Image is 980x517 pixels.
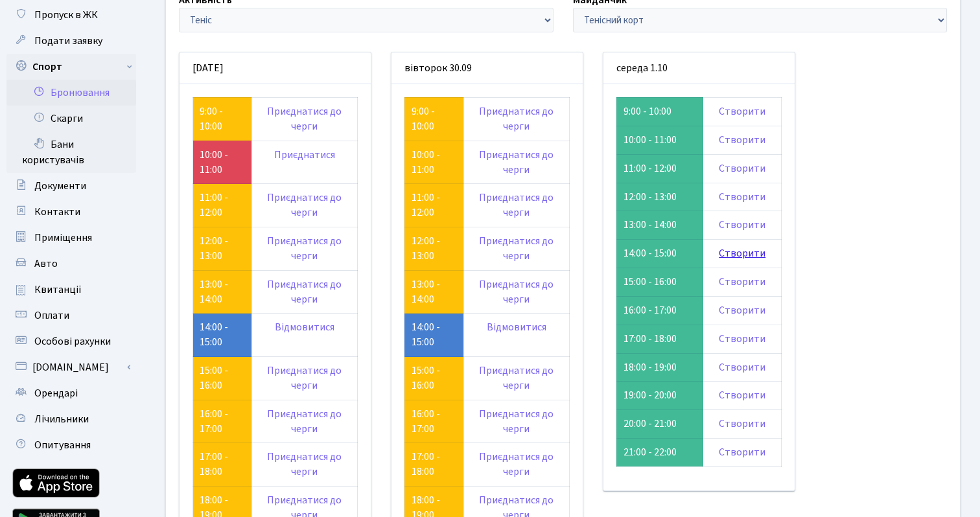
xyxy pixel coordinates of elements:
[34,282,82,297] span: Квитанції
[719,104,765,119] a: Створити
[34,8,98,22] span: Пропуск в ЖК
[412,363,440,393] a: 15:00 - 16:00
[6,380,136,406] a: Орендарі
[200,363,228,393] a: 15:00 - 16:00
[719,388,765,402] a: Створити
[616,211,703,240] td: 13:00 - 14:00
[479,277,554,306] a: Приєднатися до черги
[34,334,111,349] span: Особові рахунки
[6,173,136,199] a: Документи
[412,320,440,349] a: 14:00 - 15:00
[616,439,703,467] td: 21:00 - 22:00
[6,28,136,54] a: Подати заявку
[603,52,795,84] div: середа 1.10
[616,268,703,297] td: 15:00 - 16:00
[267,407,342,436] a: Приєднатися до черги
[6,354,136,380] a: [DOMAIN_NAME]
[6,2,136,28] a: Пропуск в ЖК
[412,234,440,263] a: 12:00 - 13:00
[616,410,703,439] td: 20:00 - 21:00
[200,190,228,220] a: 11:00 - 12:00
[6,225,136,251] a: Приміщення
[34,34,102,48] span: Подати заявку
[719,360,765,374] a: Створити
[6,199,136,225] a: Контакти
[34,386,78,400] span: Орендарі
[200,277,228,306] a: 13:00 - 14:00
[719,332,765,346] a: Створити
[616,97,703,126] td: 9:00 - 10:00
[200,234,228,263] a: 12:00 - 13:00
[719,303,765,317] a: Створити
[267,104,342,133] a: Приєднатися до черги
[412,407,440,436] a: 16:00 - 17:00
[719,417,765,431] a: Створити
[719,246,765,260] a: Створити
[412,277,440,306] a: 13:00 - 14:00
[412,148,440,177] a: 10:00 - 11:00
[479,450,554,479] a: Приєднатися до черги
[267,234,342,263] a: Приєднатися до черги
[34,308,69,323] span: Оплати
[719,133,765,147] a: Створити
[267,450,342,479] a: Приєднатися до черги
[616,126,703,154] td: 10:00 - 11:00
[616,296,703,325] td: 16:00 - 17:00
[34,179,86,193] span: Документи
[412,190,440,220] a: 11:00 - 12:00
[616,382,703,410] td: 19:00 - 20:00
[34,231,92,245] span: Приміщення
[200,450,228,479] a: 17:00 - 18:00
[6,251,136,277] a: Авто
[6,132,136,173] a: Бани користувачів
[487,320,546,334] a: Відмовитися
[267,190,342,220] a: Приєднатися до черги
[719,445,765,459] a: Створити
[479,190,554,220] a: Приєднатися до черги
[34,205,80,219] span: Контакти
[34,438,91,452] span: Опитування
[479,104,554,133] a: Приєднатися до черги
[6,54,136,80] a: Спорт
[412,104,435,133] a: 9:00 - 10:00
[6,432,136,458] a: Опитування
[616,183,703,211] td: 12:00 - 13:00
[616,353,703,382] td: 18:00 - 19:00
[267,363,342,393] a: Приєднатися до черги
[719,161,765,176] a: Створити
[479,363,554,393] a: Приєднатися до черги
[719,218,765,232] a: Створити
[6,406,136,432] a: Лічильники
[479,148,554,177] a: Приєднатися до черги
[6,106,136,132] a: Скарги
[391,52,583,84] div: вівторок 30.09
[34,412,89,426] span: Лічильники
[200,148,228,177] a: 10:00 - 11:00
[6,80,136,106] a: Бронювання
[200,320,228,349] a: 14:00 - 15:00
[412,450,440,479] a: 17:00 - 18:00
[479,407,554,436] a: Приєднатися до черги
[275,320,334,334] a: Відмовитися
[274,148,335,162] a: Приєднатися
[616,240,703,268] td: 14:00 - 15:00
[200,104,223,133] a: 9:00 - 10:00
[6,303,136,328] a: Оплати
[479,234,554,263] a: Приєднатися до черги
[719,190,765,204] a: Створити
[267,277,342,306] a: Приєднатися до черги
[616,154,703,183] td: 11:00 - 12:00
[180,52,371,84] div: [DATE]
[34,257,58,271] span: Авто
[616,325,703,353] td: 17:00 - 18:00
[200,407,228,436] a: 16:00 - 17:00
[719,275,765,289] a: Створити
[6,328,136,354] a: Особові рахунки
[6,277,136,303] a: Квитанції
